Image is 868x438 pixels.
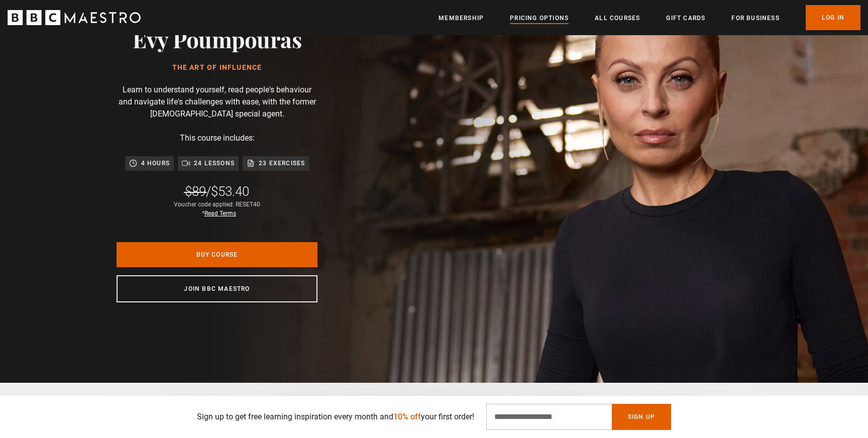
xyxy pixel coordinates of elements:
[133,64,301,72] h1: The Art of Influence
[439,13,484,23] a: Membership
[8,10,141,25] svg: BBC Maestro
[806,5,860,30] a: Log In
[133,26,301,52] h2: Evy Poumpouras
[117,84,317,120] p: Learn to understand yourself, read people's behaviour and navigate life's challenges with ease, w...
[393,412,421,421] span: 10% off
[141,158,170,168] p: 4 hours
[117,242,317,267] a: Buy Course
[595,13,640,23] a: All Courses
[197,411,474,423] p: Sign up to get free learning inspiration every month and your first order!
[666,13,705,23] a: Gift Cards
[174,200,260,218] div: Voucher code applied: RESET40
[117,275,317,302] a: Join BBC Maestro
[731,13,779,23] a: For business
[510,13,569,23] a: Pricing Options
[439,5,860,30] nav: Primary
[204,210,236,217] a: Read Terms
[185,184,206,199] span: $89
[259,158,305,168] p: 23 exercises
[612,404,671,430] button: Sign Up
[180,132,255,144] p: This course includes:
[194,158,235,168] p: 24 lessons
[211,184,249,199] span: $53.40
[185,183,249,200] div: /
